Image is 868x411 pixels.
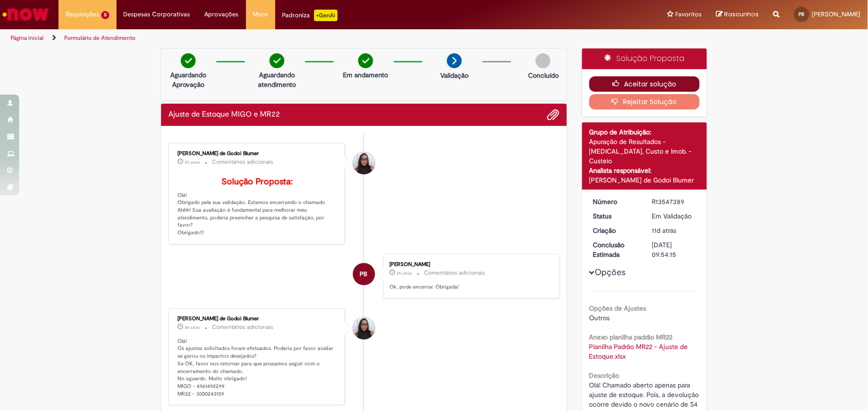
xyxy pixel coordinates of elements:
[582,48,707,69] div: Solução Proposta
[799,11,805,17] span: PB
[390,262,550,267] div: [PERSON_NAME]
[589,333,673,341] b: Anexo planilha padrão MR22
[586,211,645,221] dt: Status
[101,11,109,19] span: 5
[185,159,200,165] time: 29/09/2025 11:52:11
[652,226,676,235] time: 18/09/2025 14:20:26
[652,226,676,235] span: 11d atrás
[589,314,610,322] span: Outros
[589,127,700,137] div: Grupo de Atribuição:
[185,325,200,330] time: 29/09/2025 09:38:17
[547,109,560,121] button: Adicionar anexos
[536,53,551,68] img: img-circle-grey.png
[282,10,338,21] div: Padroniza
[716,10,759,19] a: Rascunhos
[360,263,368,286] span: PB
[7,29,572,47] ul: Trilhas de página
[205,10,239,19] span: Aprovações
[314,10,338,21] p: +GenAi
[586,226,645,235] dt: Criação
[812,10,861,18] span: [PERSON_NAME]
[447,53,462,68] img: arrow-next.png
[253,10,268,19] span: More
[652,226,696,235] div: 18/09/2025 14:20:26
[212,323,273,331] small: Comentários adicionais
[652,197,696,206] div: R13547389
[177,177,337,237] p: Olá! Obrigado pela sua validação. Estamos encerrando o chamado. Ahhh! Sua avaliação é fundamental...
[353,317,375,339] div: Maisa Franco De Godoi Blumer
[589,342,690,361] a: Download de Planilha Padrão MR22 - Ajuste de Estoque.xlsx
[222,176,293,187] b: Solução Proposta:
[652,211,696,221] div: Em Validação
[652,240,696,259] div: [DATE] 09:54:15
[397,270,412,276] time: 29/09/2025 11:41:28
[177,316,337,322] div: [PERSON_NAME] de Godoi Blumer
[390,283,550,291] p: Ok, pode encerrar. Obrigada!
[212,158,273,166] small: Comentários adicionais
[168,110,280,119] h2: Ajuste de Estoque MIGO e MR22 Histórico de tíquete
[589,76,700,92] button: Aceitar solução
[589,166,700,175] div: Analista responsável:
[181,53,196,68] img: check-circle-green.png
[177,338,337,398] p: Olá! Os ajustes solicitados foram efetuados. Poderia por favor avaliar se gerou os impactos desej...
[11,34,44,42] a: Página inicial
[165,70,211,89] p: Aguardando Aprovação
[397,270,412,276] span: 2h atrás
[589,137,700,166] div: Apuração de Resultados - [MEDICAL_DATA], Custo e Imob. - Custeio
[64,34,135,42] a: Formulário de Atendimento
[589,94,700,109] button: Rejeitar Solução
[66,10,99,19] span: Requisições
[586,197,645,206] dt: Número
[254,70,300,89] p: Aguardando atendimento
[353,263,375,285] div: Paola De Paiva Batista
[185,325,200,330] span: 4h atrás
[589,371,620,380] b: Descrição
[424,269,486,277] small: Comentários adicionais
[528,71,559,80] p: Concluído
[353,152,375,174] div: Maisa Franco De Godoi Blumer
[1,5,50,24] img: ServiceNow
[358,53,373,68] img: check-circle-green.png
[177,151,337,157] div: [PERSON_NAME] de Godoi Blumer
[589,304,646,313] b: Opções de Ajustes
[440,71,469,80] p: Validação
[725,10,759,19] span: Rascunhos
[676,10,702,19] span: Favoritos
[586,240,645,259] dt: Conclusão Estimada
[589,175,700,185] div: [PERSON_NAME] de Godoi Blumer
[185,159,200,165] span: 2h atrás
[124,10,190,19] span: Despesas Corporativas
[343,70,388,80] p: Em andamento
[270,53,284,68] img: check-circle-green.png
